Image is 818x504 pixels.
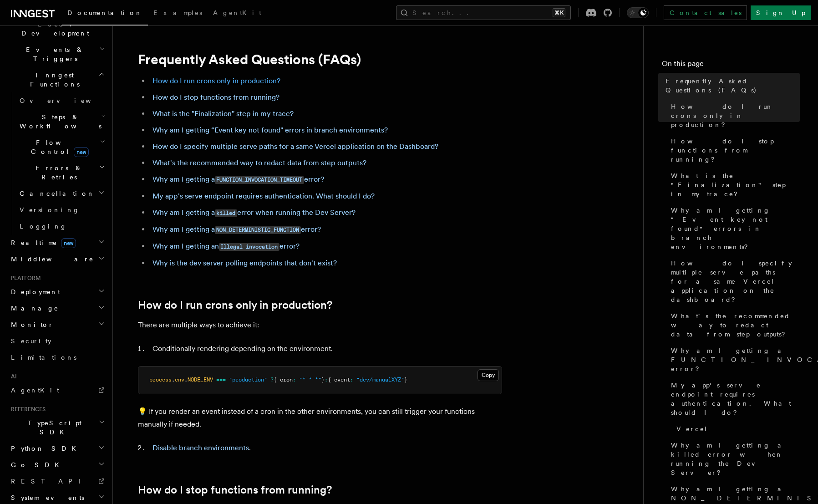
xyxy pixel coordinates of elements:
span: References [7,406,46,413]
h1: Frequently Asked Questions (FAQs) [138,51,502,67]
span: } [321,377,325,383]
a: How do I run crons only in production? [152,76,280,85]
a: Frequently Asked Questions (FAQs) [662,73,800,98]
button: Python SDK [7,440,107,457]
a: What is the "Finalization" step in my trace? [152,109,294,118]
a: REST API [7,473,107,489]
span: What is the "Finalization" step in my trace? [671,171,800,199]
a: How do I stop functions from running? [152,93,279,102]
span: How do I run crons only in production? [671,102,800,129]
a: Contact sales [664,5,747,20]
a: Versioning [16,202,107,218]
button: Realtimenew [7,234,107,251]
button: Errors & Retries [16,160,107,185]
span: Security [11,337,51,345]
span: Overview [20,97,113,104]
span: env [175,377,184,383]
button: Local Development [7,16,107,41]
button: Manage [7,300,107,316]
span: process [149,377,172,383]
a: How do I run crons only in production? [667,98,800,133]
span: Monitor [7,320,54,329]
span: How do I stop functions from running? [671,137,800,164]
a: Disable branch environments [152,443,249,452]
span: Steps & Workflows [16,112,102,131]
span: AgentKit [213,9,261,16]
li: Conditionally rendering depending on the environment. [150,342,502,355]
span: Limitations [11,354,76,361]
a: Why is the dev server polling endpoints that don't exist? [152,259,337,267]
span: Cancellation [16,189,95,198]
span: { event [328,377,350,383]
span: Platform [7,275,41,282]
a: Examples [148,3,208,25]
span: } [404,377,407,383]
button: Monitor [7,316,107,333]
code: NON_DETERMINISTIC_FUNCTION [215,226,301,234]
span: "production" [229,377,267,383]
a: Limitations [7,349,107,366]
a: How do I specify multiple serve paths for a same Vercel application on the dashboard? [667,255,800,308]
span: Frequently Asked Questions (FAQs) [666,76,800,95]
a: How do I stop functions from running? [138,484,332,496]
button: Flow Controlnew [16,134,107,160]
button: Inngest Functions [7,67,107,92]
span: ? [270,377,274,383]
span: : [325,377,328,383]
span: How do I specify multiple serve paths for a same Vercel application on the dashboard? [671,259,800,304]
span: { cron [274,377,293,383]
span: Local Development [7,20,99,38]
span: REST API [11,478,88,485]
a: Why am I getting anIllegal invocationerror? [152,242,300,250]
span: NODE_ENV [188,377,213,383]
span: TypeScript SDK [7,418,98,437]
button: Events & Triggers [7,41,107,67]
button: Middleware [7,251,107,267]
code: FUNCTION_INVOCATION_TIMEOUT [215,176,304,184]
a: Documentation [62,3,148,25]
span: Why am I getting a killed error when running the Dev Server? [671,441,800,477]
span: Why am I getting “Event key not found" errors in branch environments? [671,206,800,251]
span: : [350,377,353,383]
span: Flow Control [16,138,100,156]
span: === [216,377,226,383]
span: Documentation [67,9,142,16]
a: Logging [16,218,107,234]
span: Events & Triggers [7,45,99,63]
span: AgentKit [11,387,59,394]
span: Realtime [7,238,76,247]
kbd: ⌘K [553,8,565,17]
a: What's the recommended way to redact data from step outputs? [667,308,800,342]
button: Steps & Workflows [16,109,107,134]
span: new [61,238,76,248]
span: Examples [153,9,202,16]
h4: On this page [662,58,800,73]
a: Why am I getting a killed error when running the Dev Server? [667,437,800,481]
a: How do I stop functions from running? [667,133,800,168]
span: Go SDK [7,460,65,469]
span: . [184,377,188,383]
a: Why am I getting aFUNCTION_INVOCATION_TIMEOUTerror? [152,175,324,183]
button: Go SDK [7,457,107,473]
a: AgentKit [7,382,107,398]
span: Middleware [7,255,94,264]
a: My app's serve endpoint requires authentication. What should I do? [152,192,375,200]
span: . [172,377,175,383]
span: "dev/manualXYZ" [356,377,404,383]
span: Versioning [20,206,80,214]
a: Why am I getting a FUNCTION_INVOCATION_TIMEOUT error? [667,342,800,377]
span: Deployment [7,287,60,296]
button: TypeScript SDK [7,415,107,440]
span: Python SDK [7,444,81,453]
span: Logging [20,223,67,230]
button: Toggle dark mode [627,7,649,18]
span: Inngest Functions [7,71,98,89]
button: Copy [478,369,499,381]
button: Search...⌘K [396,5,571,20]
a: My app's serve endpoint requires authentication. What should I do? [667,377,800,421]
span: Errors & Retries [16,163,99,182]
a: Vercel [673,421,800,437]
a: Why am I getting “Event key not found" errors in branch environments? [667,202,800,255]
div: Inngest Functions [7,92,107,234]
a: How do I specify multiple serve paths for a same Vercel application on the Dashboard? [152,142,438,151]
